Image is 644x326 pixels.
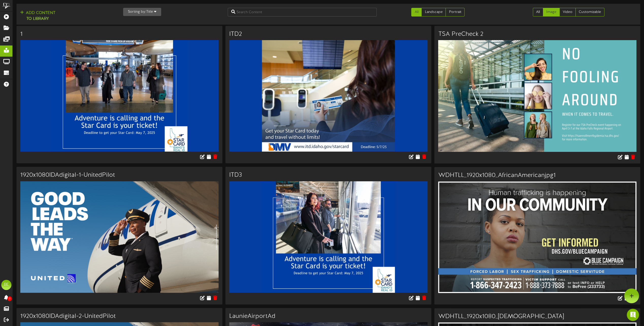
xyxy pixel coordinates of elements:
[20,172,219,178] h3: 1920x1080IDAdigital-1-UnitedPilot
[543,8,560,17] a: Image
[19,10,57,22] button: Add Contentto Library
[438,40,636,152] img: 4fb83b02-5c5a-4f11-8d97-36333624694dwhiteandblueprofessionalphototravelfacebookcover1.jpg
[438,313,636,320] h3: WDHTLL_1920x1080_[DEMOGRAPHIC_DATA]
[438,182,636,293] img: 535f4afa-8c57-4770-9450-c301909089ca.jpg
[229,40,427,152] img: 4bc1f08d-fb30-4023-8a63-c837101b37b4.jpg
[229,172,427,178] h3: ITD3
[20,40,219,152] img: 0971071d-74fd-4a71-aea0-d60e3fe28018.jpg
[421,8,446,17] a: Landscape
[7,296,12,301] span: 0
[228,8,377,17] input: Search Content
[438,172,636,179] h3: WDHTLL_1920x1080_AfricanAmericanjpg1
[1,280,11,290] div: BE
[575,8,604,17] a: Customizable
[445,8,465,17] a: Portrait
[20,313,219,320] h3: 1920x1080IDAdigital-2-UnitedPilot
[559,8,576,17] a: Video
[229,31,427,38] h3: ITD2
[20,31,219,38] h3: 1
[627,309,639,321] div: Open Intercom Messenger
[123,8,161,16] button: Sorting by:Title
[438,31,636,38] h3: TSA PreCheck 2
[533,8,543,17] a: All
[229,313,427,320] h3: LaunieAirportAd
[411,8,422,17] a: All
[20,181,219,293] img: f15b82ab-928a-4f3a-a9ea-441bcc04195a.jpg
[229,181,427,293] img: 1596b008-4519-4f95-89bc-0213c241f887.jpg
